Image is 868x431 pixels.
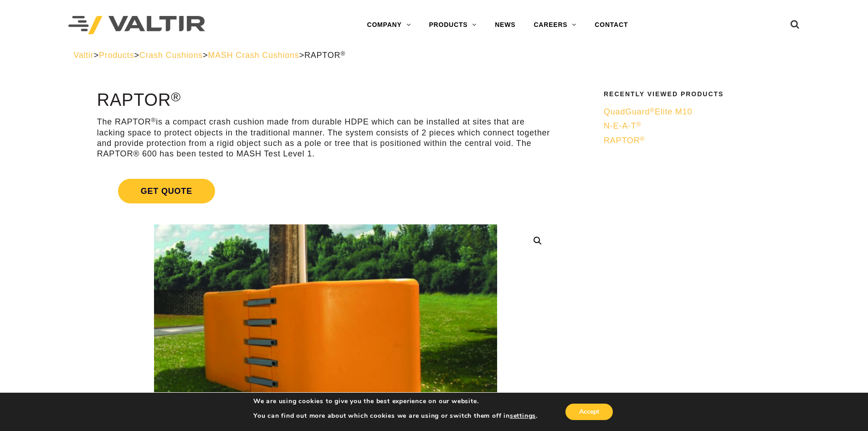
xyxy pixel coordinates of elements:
[73,51,93,60] a: Valtir
[68,16,205,35] img: Valtir
[604,91,789,98] h2: Recently Viewed Products
[586,16,637,34] a: CONTACT
[565,404,613,420] button: Accept
[253,412,538,420] p: You can find out more about which cookies we are using or switch them off in .
[420,16,486,34] a: PRODUCTS
[604,135,789,146] a: RAPTOR®
[637,121,642,128] sup: ®
[358,16,420,34] a: COMPANY
[524,16,586,34] a: CAREERS
[171,89,181,104] sup: ®
[604,136,645,145] span: RAPTOR
[97,168,554,214] a: Get Quote
[208,51,299,60] a: MASH Crash Cushions
[73,50,795,61] div: > > > >
[151,117,156,124] sup: ®
[139,51,203,60] a: Crash Cushions
[340,50,345,57] sup: ®
[253,397,538,405] p: We are using cookies to give you the best experience on our website.
[99,51,134,60] a: Products
[640,135,645,142] sup: ®
[604,121,789,131] a: N-E-A-T®
[604,121,641,130] span: N-E-A-T
[604,107,789,117] a: QuadGuard®Elite M10
[304,51,345,60] span: RAPTOR
[486,16,524,34] a: NEWS
[650,107,655,114] sup: ®
[97,117,554,160] p: The RAPTOR is a compact crash cushion made from durable HDPE which can be installed at sites that...
[118,179,215,203] span: Get Quote
[97,91,554,110] h1: RAPTOR
[510,412,536,420] button: settings
[604,107,692,116] span: QuadGuard Elite M10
